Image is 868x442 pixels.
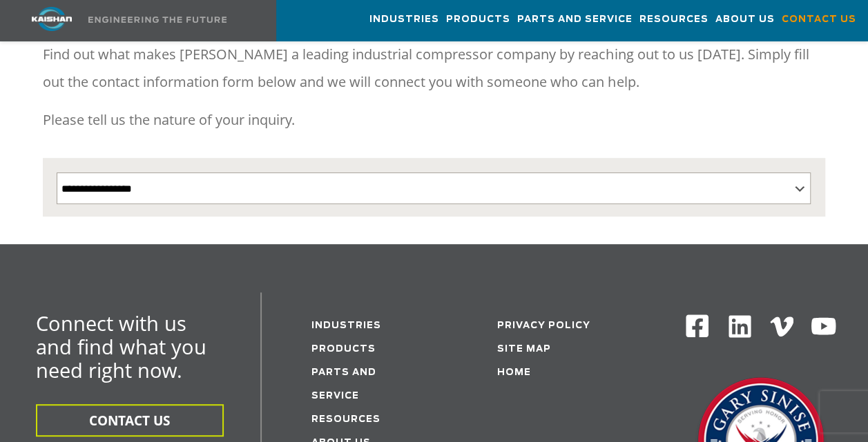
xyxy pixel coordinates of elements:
a: Parts and service [311,368,376,401]
a: Home [497,368,531,377]
a: Contact Us [782,1,856,38]
button: CONTACT US [36,404,224,436]
p: Please tell us the nature of your inquiry. [43,106,824,134]
span: Connect with us and find what you need right now. [36,310,206,383]
span: Products [446,12,510,28]
a: Products [311,345,376,354]
a: Resources [311,415,380,424]
span: About Us [715,12,775,28]
a: About Us [715,1,775,38]
a: Parts and Service [517,1,633,38]
span: Contact Us [782,12,856,28]
a: Products [446,1,510,38]
img: Youtube [810,313,837,340]
a: Industries [369,1,439,38]
img: Facebook [684,313,710,339]
a: Site Map [497,345,551,354]
span: Parts and Service [517,12,633,28]
a: Resources [639,1,708,38]
p: If you want to learn more about us and what we can do for you, our team is happy to answer any qu... [43,13,824,96]
a: Industries [311,321,381,330]
span: Resources [639,12,708,28]
img: Vimeo [770,317,793,336]
img: Engineering the future [88,17,226,23]
a: Privacy Policy [497,321,590,330]
img: Linkedin [726,313,753,340]
span: Industries [369,12,439,28]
